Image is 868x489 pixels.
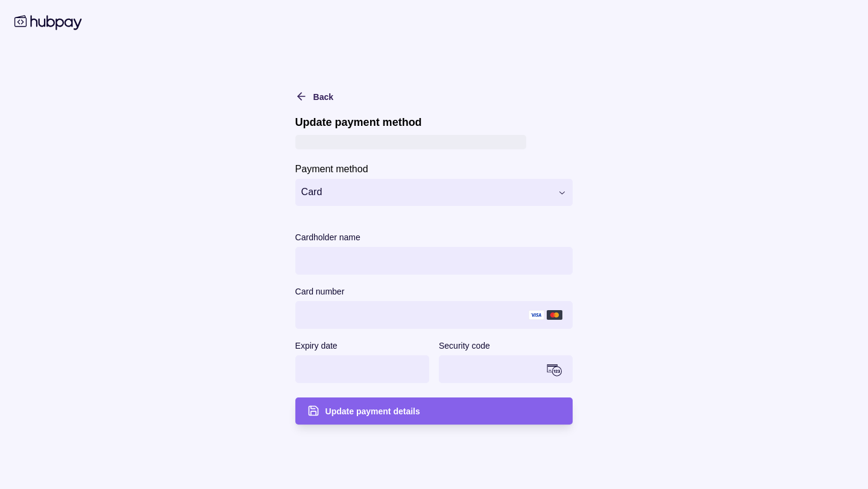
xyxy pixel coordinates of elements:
label: Expiry date [295,338,338,353]
p: Payment method [295,164,368,174]
span: Update payment details [325,406,420,416]
span: Back [313,92,333,102]
button: Update payment details [295,397,573,425]
label: Card number [295,284,345,299]
label: Cardholder name [295,230,360,244]
h1: Update payment method [295,116,573,129]
button: Back [295,89,333,104]
label: Payment method [295,161,368,176]
label: Security code [439,338,490,353]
